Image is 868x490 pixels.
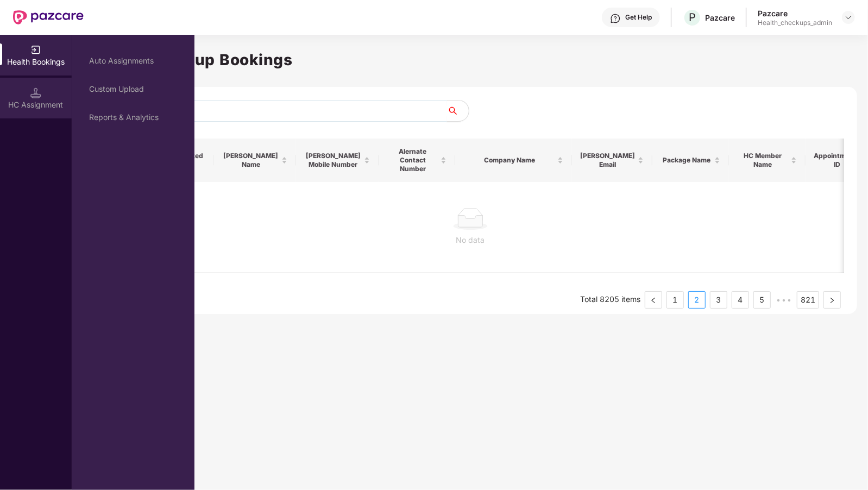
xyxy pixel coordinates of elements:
div: Get Help [625,13,652,22]
span: [PERSON_NAME] Email [581,152,636,169]
div: Health_checkups_admin [758,18,832,27]
li: 5 [753,291,771,309]
img: New Pazcare Logo [13,10,84,24]
li: Total 8205 items [580,291,640,309]
span: Company Name [464,156,555,165]
span: [PERSON_NAME] Name [222,152,279,169]
img: svg+xml;base64,PHN2ZyB3aWR0aD0iMTQuNSIgaGVpZ2h0PSIxNC41IiB2aWV3Qm94PSIwIDAgMTYgMTYiIGZpbGw9Im5vbm... [30,87,41,98]
button: search [446,100,469,122]
li: Next 5 Pages [775,291,792,309]
span: search [446,106,469,115]
th: Booker Name [213,139,296,182]
button: left [645,291,662,309]
th: Company Name [455,139,572,182]
div: Pazcare [758,8,832,18]
img: svg+xml;base64,PHN2ZyBpZD0iRHJvcGRvd24tMzJ4MzIiIHhtbG5zPSJodHRwOi8vd3d3LnczLm9yZy8yMDAwL3N2ZyIgd2... [844,13,853,22]
th: Alernate Contact Number [379,139,455,182]
li: Next Page [823,291,841,309]
a: 5 [754,292,770,308]
div: Auto Assignments [89,56,177,65]
img: svg+xml;base64,PHN2ZyBpZD0iSGVscC0zMngzMiIgeG1sbnM9Imh0dHA6Ly93d3cudzMub3JnLzIwMDAvc3ZnIiB3aWR0aD... [610,13,621,24]
a: 4 [732,292,749,308]
span: left [650,297,657,304]
li: 821 [797,291,819,309]
div: No data [104,234,836,246]
div: Reports & Analytics [89,113,177,122]
span: P [689,11,696,24]
button: right [823,291,841,309]
th: HC Member Name [729,139,806,182]
th: Booker Mobile Number [296,139,379,182]
span: [PERSON_NAME] Mobile Number [305,152,362,169]
span: HC Member Name [738,152,789,169]
span: right [829,297,835,304]
span: Alernate Contact Number [387,147,438,173]
th: Package Name [652,139,729,182]
a: 1 [667,292,683,308]
a: 3 [710,292,727,308]
span: ••• [775,291,792,309]
div: Custom Upload [89,85,177,93]
h1: Health Checkup Bookings [89,48,851,72]
li: 2 [688,291,706,309]
img: svg+xml;base64,PHN2ZyB3aWR0aD0iMjAiIGhlaWdodD0iMjAiIHZpZXdCb3g9IjAgMCAyMCAyMCIgZmlsbD0ibm9uZSIgeG... [30,45,41,55]
li: 1 [666,291,684,309]
li: 3 [710,291,727,309]
a: 2 [689,292,705,308]
a: 821 [797,292,819,308]
span: Package Name [661,156,712,165]
li: 4 [732,291,749,309]
th: Booker Email [572,139,652,182]
div: Pazcare [705,12,735,23]
li: Previous Page [645,291,662,309]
